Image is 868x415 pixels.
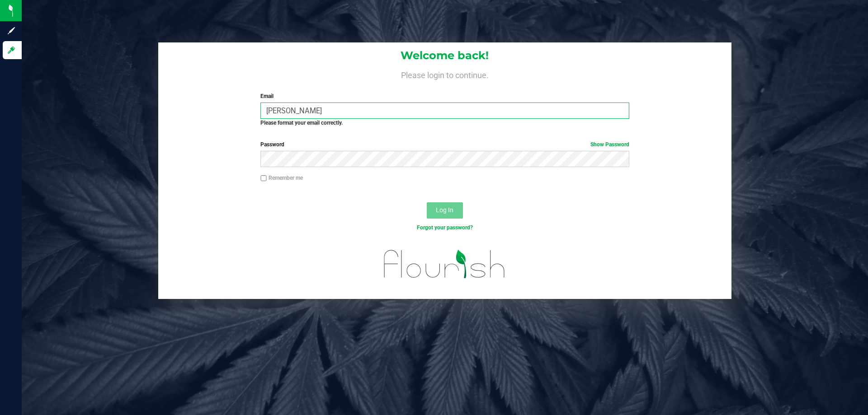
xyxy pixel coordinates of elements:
[427,202,463,219] button: Log In
[373,241,516,287] img: flourish_logo.svg
[260,120,343,126] strong: Please format your email correctly.
[158,69,731,79] h4: Please login to continue.
[260,175,267,182] input: Remember me
[260,174,303,182] label: Remember me
[260,141,284,148] span: Password
[158,50,731,61] h1: Welcome back!
[590,141,629,148] a: Show Password
[7,46,16,55] inline-svg: Log in
[417,224,473,231] a: Forgot your password?
[260,92,629,100] label: Email
[7,26,16,35] inline-svg: Sign up
[436,206,453,214] span: Log In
